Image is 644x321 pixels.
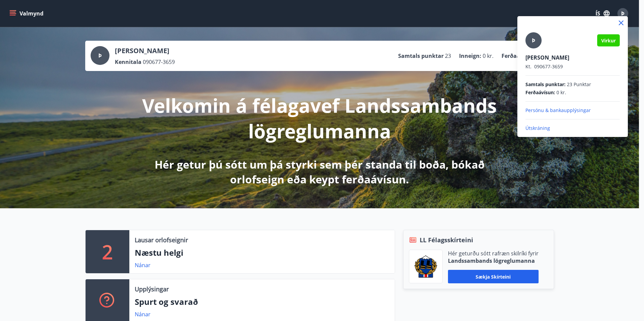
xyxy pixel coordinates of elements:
[525,63,620,70] p: 090677-3659
[532,37,535,44] span: Þ
[525,89,555,96] span: Ferðaávísun :
[556,89,566,96] span: 0 kr.
[525,54,620,61] p: [PERSON_NAME]
[525,125,620,132] p: Útskráning
[525,107,620,114] p: Persónu & bankaupplýsingar
[525,81,566,88] span: Samtals punktar :
[567,81,591,88] span: 23 Punktar
[525,63,532,70] span: Kt.
[601,37,616,44] span: Virkur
